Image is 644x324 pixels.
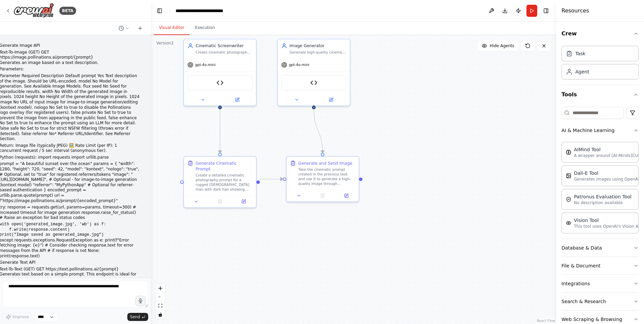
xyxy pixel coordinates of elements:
div: React Flow controls [156,284,165,319]
span: Send [130,314,140,320]
button: AI & Machine Learning [561,122,639,139]
img: DallETool [566,173,571,179]
div: BETA [59,7,76,15]
div: Crew [561,43,639,85]
div: Agent [575,68,589,75]
p: No description available [574,200,632,205]
button: zoom in [156,284,165,293]
button: Visual Editor [154,21,190,35]
div: Generate and Send ImageTake the cinematic prompt created in the previous task and use it to gener... [286,156,359,202]
div: Create cinematic photography prompts for a rugged [DEMOGRAPHIC_DATA] man with dark hair showing s... [196,50,253,55]
button: Search & Research [561,293,639,310]
img: PatronusEvalTool [566,197,571,202]
img: Pollinations Image Generator [310,79,317,86]
div: Version 1 [156,40,174,46]
button: Tools [561,85,639,104]
a: React Flow attribution [537,319,555,323]
span: Hide Agents [490,43,514,48]
button: No output available [310,192,335,199]
img: Logo [13,3,54,18]
button: No output available [207,198,232,205]
div: Patronus Evaluation Tool [574,193,632,200]
button: toggle interactivity [156,310,165,319]
button: Hide right sidebar [541,6,551,15]
div: Take the cinematic prompt created in the previous task and use it to generate a high-quality imag... [298,167,355,186]
button: Open in side panel [336,192,356,199]
button: Send [127,313,148,321]
g: Edge from 00402976-91e7-46d7-b276-fc1ea4977aa5 to 4221c277-a870-4716-8a91-bebcc2c94c73 [311,109,326,153]
div: Cinematic ScreenwriterCreate cinematic photography prompts for a rugged [DEMOGRAPHIC_DATA] man wi... [183,39,257,106]
button: Start a new chat [135,24,146,32]
h4: Resources [561,7,589,15]
button: Execution [190,21,220,35]
div: AI & Machine Learning [561,139,639,239]
button: Hide left sidebar [155,6,164,15]
button: zoom out [156,293,165,301]
span: gpt-4o-mini [195,63,216,67]
img: VisionTool [566,220,571,226]
button: Open in side panel [233,198,254,205]
button: Switch to previous chat [116,24,132,32]
span: gpt-4o-mini [289,63,310,67]
button: Open in side panel [221,96,254,103]
div: Cinematic Screenwriter [196,43,253,48]
button: Crew [561,24,639,43]
button: fit view [156,301,165,310]
button: Hide Agents [478,40,518,51]
div: Generate high-quality cinematic images using reference photos and detailed prompts, then send the... [289,50,346,55]
button: File & Document [561,257,639,274]
div: Generate Cinematic Prompt [196,160,253,172]
g: Edge from a50a8d3b-620b-468c-82e9-1af3d8956edd to bd61c588-3ac1-46aa-a08b-9848a151aec3 [217,109,223,153]
span: Improve [12,314,29,320]
nav: breadcrumb [175,7,223,14]
div: Create a detailed cinematic photography prompt for a rugged [DEMOGRAPHIC_DATA] man with dark hair... [196,173,253,192]
button: Open in side panel [314,96,347,103]
div: Image GeneratorGenerate high-quality cinematic images using reference photos and detailed prompts... [277,39,351,106]
button: Improve [3,313,32,321]
div: Task [575,50,585,57]
div: Generate Cinematic PromptCreate a detailed cinematic photography prompt for a rugged [DEMOGRAPHIC... [183,156,257,208]
button: Database & Data [561,239,639,257]
div: Image Generator [289,43,346,48]
div: Generate and Send Image [298,160,352,166]
img: Cinematic Prompt Generator [217,79,224,86]
g: Edge from bd61c588-3ac1-46aa-a08b-9848a151aec3 to 4221c277-a870-4716-8a91-bebcc2c94c73 [260,176,283,182]
button: Integrations [561,275,639,292]
img: AIMindTool [566,150,571,155]
button: Click to speak your automation idea [135,296,146,306]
